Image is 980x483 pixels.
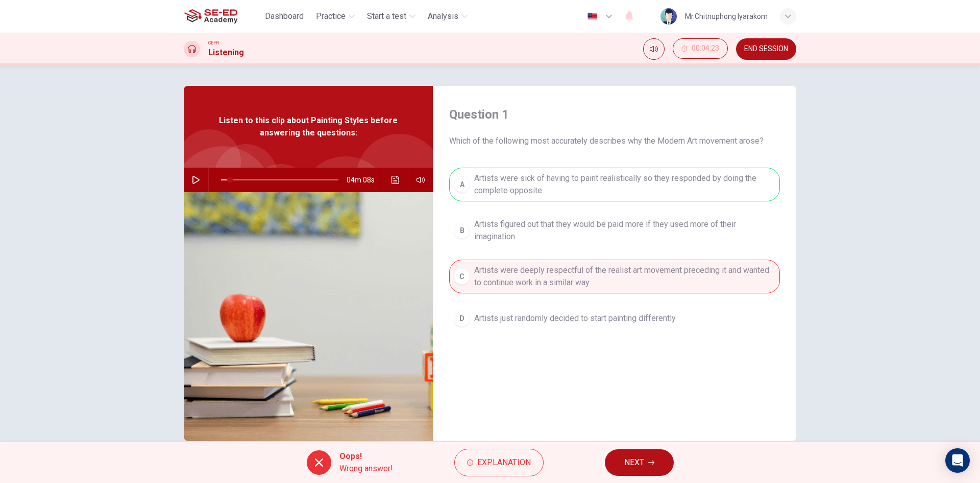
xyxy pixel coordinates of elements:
span: Explanation [477,455,531,470]
span: Practice [316,10,346,22]
button: END SESSION [736,38,796,60]
span: Oops! [339,450,393,463]
h4: Question 1 [449,106,780,123]
span: Listen to this clip about Painting Styles before answering the questions: [217,114,400,139]
span: 00:04:23 [692,44,719,53]
span: Dashboard [265,10,304,22]
span: 04m 08s [347,168,383,192]
h1: Listening [208,47,244,59]
span: Wrong answer! [339,463,393,475]
div: Mr.Chitnuphong Iyarakom [685,10,768,22]
span: END SESSION [744,45,788,53]
img: Listen to this clip about Painting Styles before answering the questions: [184,192,433,441]
button: NEXT [605,449,674,476]
button: Start a test [363,7,420,26]
div: Hide [673,38,728,60]
span: Start a test [367,10,406,22]
button: Explanation [454,449,544,476]
img: en [586,13,599,20]
button: 00:04:23 [673,38,728,59]
a: SE-ED Academy logo [184,6,261,27]
span: Which of the following most accurately describes why the Modern Art movement arose? [449,135,780,147]
span: NEXT [624,455,644,470]
button: Analysis [424,7,472,26]
span: Analysis [428,10,458,22]
div: Mute [643,38,665,60]
img: Profile picture [660,8,677,25]
button: Practice [312,7,359,26]
span: CEFR [208,39,219,47]
button: Click to see the audio transcription [387,168,404,192]
img: SE-ED Academy logo [184,6,237,27]
div: Open Intercom Messenger [945,448,970,473]
button: Dashboard [261,7,308,26]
